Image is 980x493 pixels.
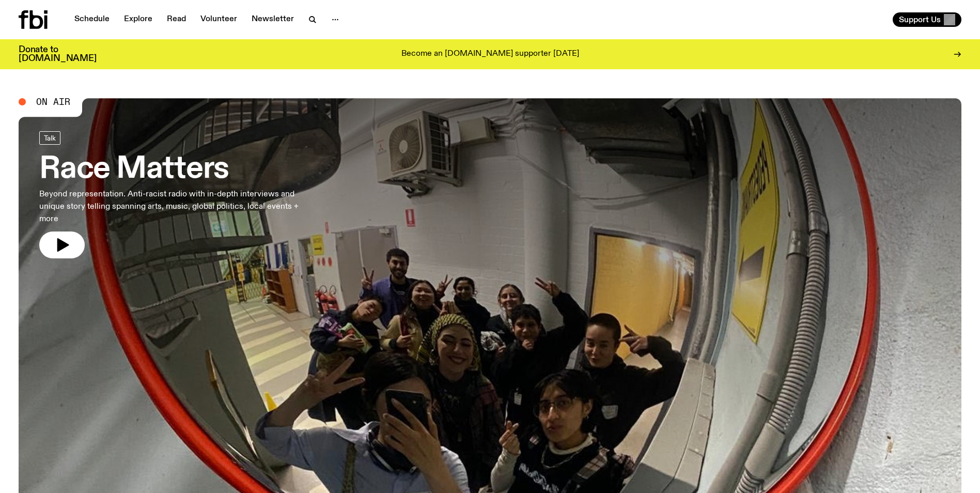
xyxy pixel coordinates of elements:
[39,188,304,225] p: Beyond representation. Anti-racist radio with in-depth interviews and unique story telling spanni...
[194,12,243,27] a: Volunteer
[893,12,961,27] button: Support Us
[401,50,579,59] p: Become an [DOMAIN_NAME] supporter [DATE]
[19,45,97,63] h3: Donate to [DOMAIN_NAME]
[161,12,192,27] a: Read
[39,131,60,145] a: Talk
[899,15,941,24] span: Support Us
[68,12,116,27] a: Schedule
[36,97,70,106] span: On Air
[118,12,159,27] a: Explore
[39,131,304,258] a: Race MattersBeyond representation. Anti-racist radio with in-depth interviews and unique story te...
[44,134,56,142] span: Talk
[39,155,304,184] h3: Race Matters
[245,12,300,27] a: Newsletter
